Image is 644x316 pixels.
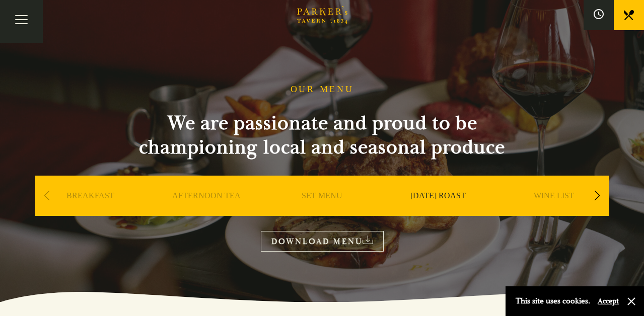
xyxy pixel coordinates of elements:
a: DOWNLOAD MENU [261,231,384,252]
div: 4 / 9 [383,176,493,246]
a: [DATE] ROAST [410,191,466,231]
div: 1 / 9 [35,176,146,246]
a: WINE LIST [534,191,574,231]
button: Close and accept [626,296,636,306]
div: Previous slide [40,185,54,207]
div: Next slide [591,185,604,207]
h1: OUR MENU [291,84,354,95]
div: 5 / 9 [498,176,609,246]
a: SET MENU [302,191,342,231]
p: This site uses cookies. [516,294,590,308]
h2: We are passionate and proud to be championing local and seasonal produce [121,111,524,160]
a: AFTERNOON TEA [172,191,241,231]
a: BREAKFAST [66,191,114,231]
div: 3 / 9 [267,176,378,246]
button: Accept [598,296,619,306]
div: 2 / 9 [151,176,262,246]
